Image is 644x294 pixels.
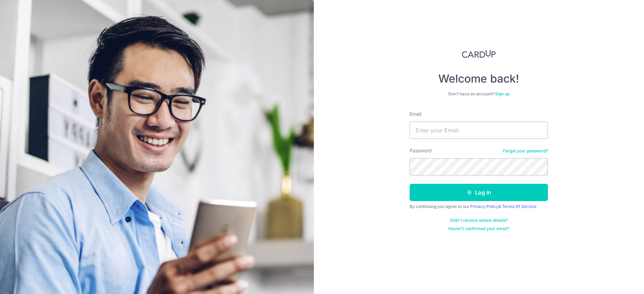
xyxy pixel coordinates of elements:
[410,122,548,139] input: Enter your Email
[470,204,498,209] a: Privacy Policy
[410,91,548,97] div: Don’t have an account?
[410,147,432,154] label: Password
[410,111,421,117] label: Email
[462,50,496,58] img: CardUp Logo
[410,72,548,86] h4: Welcome back!
[410,204,548,209] div: By continuing you agree to our &
[503,148,548,154] a: Forgot your password?
[448,226,509,231] a: Haven't confirmed your email?
[410,184,548,201] button: Log in
[450,218,508,223] a: Didn't receive unlock details?
[495,91,510,96] a: Sign up
[502,204,536,209] a: Terms Of Service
